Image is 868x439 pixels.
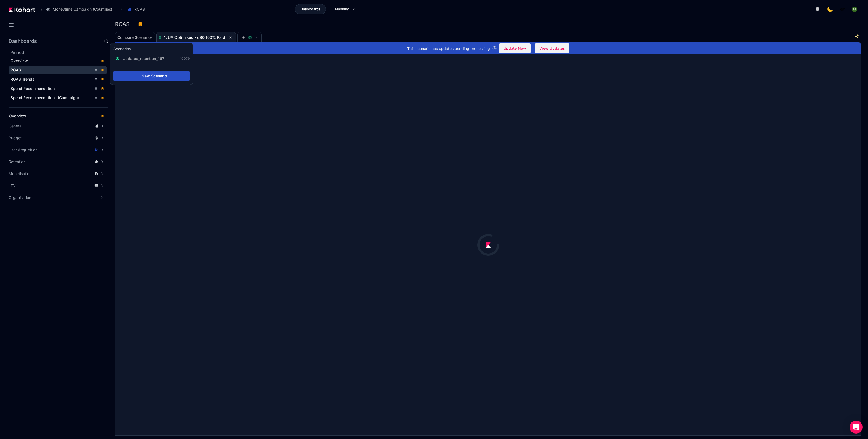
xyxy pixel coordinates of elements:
[850,421,863,434] div: Open Intercom Messenger
[142,73,167,79] span: New Scenario
[535,43,569,53] button: View Updates
[113,46,131,53] h3: Scenarios
[840,7,845,12] img: logo_MoneyTimeLogo_1_20250619094856634230.png
[120,7,123,11] span: ›
[9,183,16,188] span: LTV
[11,68,21,72] span: ROAS
[117,36,153,39] span: Compare Scenarios
[113,71,190,81] button: New Scenario
[180,56,190,61] span: 10079
[301,7,321,12] span: Dashboards
[7,112,107,120] a: Overview
[134,7,145,12] span: ROAS
[539,44,565,52] span: View Updates
[9,7,35,12] img: Kohort logo
[295,4,326,14] a: Dashboards
[11,77,34,81] span: ROAS Trends
[43,5,118,14] button: Moneytime Campaign (Countries)
[9,66,107,74] a: ROAS
[113,54,170,63] button: Updated_retention_467
[9,147,37,153] span: User Acquisition
[9,135,22,141] span: Budget
[11,58,28,63] span: Overview
[9,195,31,200] span: Organisation
[11,95,79,100] span: Spend Recommendations (Campaign)
[9,39,37,44] h2: Dashboards
[123,56,164,61] span: Updated_retention_467
[9,113,26,118] span: Overview
[9,171,31,176] span: Monetisation
[53,7,112,12] span: Moneytime Campaign (Countries)
[335,7,349,12] span: Planning
[503,44,526,52] span: Update Now
[329,4,360,14] a: Planning
[9,159,25,165] span: Retention
[9,57,107,65] a: Overview
[407,46,490,51] span: This scenario has updates pending processing
[36,7,42,12] span: /
[9,75,107,83] a: ROAS Trends
[9,84,107,93] a: Spend Recommendations
[164,35,225,40] span: 1. UA Optimised - d90 100% Paid
[9,94,107,102] a: Spend Recommendations (Campaign)
[125,5,151,14] button: ROAS
[115,21,133,27] h3: ROAS
[10,49,108,56] h2: Pinned
[9,123,22,129] span: General
[499,43,531,53] button: Update Now
[11,86,57,91] span: Spend Recommendations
